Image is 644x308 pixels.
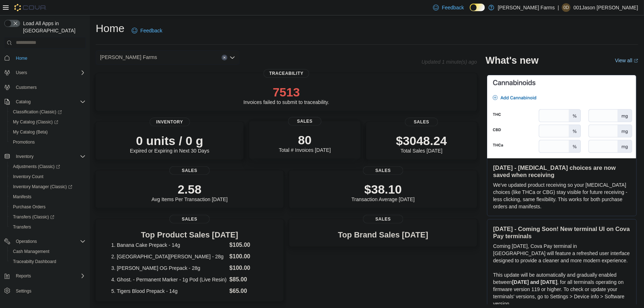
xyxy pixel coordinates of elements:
div: Invoices failed to submit to traceability. [244,85,330,105]
a: Classification (Classic) [10,108,65,116]
span: Traceability [263,69,309,78]
span: Transfers (Classic) [10,213,86,221]
button: Cash Management [7,246,89,257]
button: Customers [1,82,89,92]
span: Transfers (Classic) [13,214,54,220]
span: Reports [16,273,31,279]
span: Sales [405,118,439,126]
a: Inventory Manager (Classic) [10,182,75,191]
div: 001Jason Downing [562,3,571,12]
a: My Catalog (Classic) [10,118,61,126]
h3: [DATE] - [MEDICAL_DATA] choices are now saved when receiving [493,164,631,178]
button: Reports [13,272,34,280]
a: Customers [13,83,40,92]
p: [PERSON_NAME] Farms [498,3,555,12]
a: Adjustments (Classic) [7,162,89,172]
span: Sales [363,166,403,175]
img: Cova [14,4,47,11]
p: 001Jason [PERSON_NAME] [573,3,638,12]
div: Transaction Average [DATE] [352,182,415,202]
a: Transfers (Classic) [10,213,57,221]
p: 2.58 [151,182,228,196]
span: Home [13,54,86,63]
span: Classification (Classic) [13,109,62,115]
button: Users [1,68,89,78]
strong: [DATE] and [DATE] [512,279,557,285]
button: Manifests [7,192,89,202]
dd: $100.00 [230,264,268,272]
a: Feedback [129,23,165,38]
p: Coming [DATE], Cova Pay terminal in [GEOGRAPHIC_DATA] will feature a refreshed user interface des... [493,243,631,264]
button: Inventory Count [7,172,89,182]
button: Operations [1,236,89,246]
span: Catalog [16,99,31,105]
a: My Catalog (Classic) [7,117,89,127]
span: Inventory Manager (Classic) [13,184,72,190]
span: My Catalog (Classic) [13,119,58,125]
button: Catalog [1,97,89,107]
button: Promotions [7,137,89,147]
div: Total Sales [DATE] [396,133,447,154]
p: 0 units / 0 g [130,133,209,148]
a: Settings [13,287,34,295]
a: Purchase Orders [10,203,49,211]
span: Inventory Manager (Classic) [10,182,86,191]
span: Sales [169,215,210,223]
p: 80 [279,133,331,147]
h3: Top Brand Sales [DATE] [338,231,428,239]
span: Traceabilty Dashboard [10,257,86,266]
span: Manifests [10,192,86,201]
span: Catalog [13,98,86,106]
button: Traceabilty Dashboard [7,257,89,267]
span: Transfers [13,224,31,230]
span: Operations [16,239,37,244]
span: Settings [13,286,86,295]
dd: $105.00 [230,241,268,249]
h3: Top Product Sales [DATE] [111,231,268,239]
span: Operations [13,237,86,246]
span: Users [16,70,27,76]
a: Transfers (Classic) [7,212,89,222]
span: Customers [13,83,86,92]
span: Feedback [140,27,162,34]
span: My Catalog (Classic) [10,118,86,126]
span: Users [13,68,86,77]
button: Open list of options [230,55,235,60]
span: Adjustments (Classic) [13,164,60,169]
span: Inventory [13,152,86,161]
span: Load All Apps in [GEOGRAPHIC_DATA] [20,20,86,34]
a: Manifests [10,192,34,201]
span: Manifests [13,194,31,200]
div: Avg Items Per Transaction [DATE] [151,182,228,202]
span: Customers [16,85,37,90]
span: Transfers [10,223,86,231]
span: Home [16,55,27,61]
span: Inventory [150,118,190,126]
a: Adjustments (Classic) [10,162,63,171]
a: Cash Management [10,247,52,256]
p: Updated 1 minute(s) ago [422,59,477,65]
span: Inventory [16,154,33,159]
dt: 4. Ghost. - Permanent Marker - 1g Pod (Live Resin) [111,276,227,283]
a: Promotions [10,138,38,146]
span: Sales [288,117,322,126]
a: Feedback [430,0,467,15]
a: Inventory Manager (Classic) [7,182,89,192]
p: $38.10 [352,182,415,196]
div: Total # Invoices [DATE] [279,133,331,153]
button: Inventory [1,151,89,162]
dd: $85.00 [230,275,268,284]
span: Cash Management [10,247,86,256]
button: Catalog [13,98,33,106]
p: We've updated product receiving so your [MEDICAL_DATA] choices (like THCa or CBG) stay visible fo... [493,181,631,210]
span: Sales [169,166,210,175]
button: Reports [1,271,89,281]
span: Inventory Count [10,172,86,181]
span: Settings [16,288,31,294]
a: Home [13,54,30,63]
svg: External link [634,59,638,63]
a: My Catalog (Beta) [10,128,51,136]
span: Inventory Count [13,174,44,180]
span: Classification (Classic) [10,108,86,116]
